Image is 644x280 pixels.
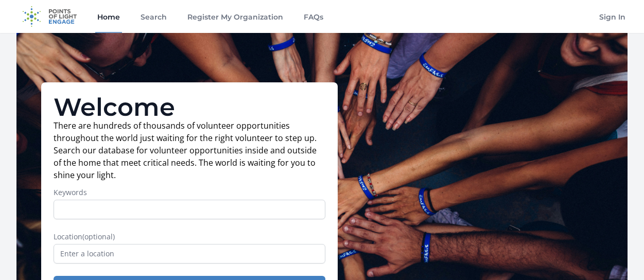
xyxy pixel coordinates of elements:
input: Enter a location [54,244,325,264]
label: Keywords [54,187,325,198]
p: There are hundreds of thousands of volunteer opportunities throughout the world just waiting for ... [54,119,325,181]
h1: Welcome [54,95,325,119]
span: (optional) [82,232,115,241]
label: Location [54,232,325,242]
